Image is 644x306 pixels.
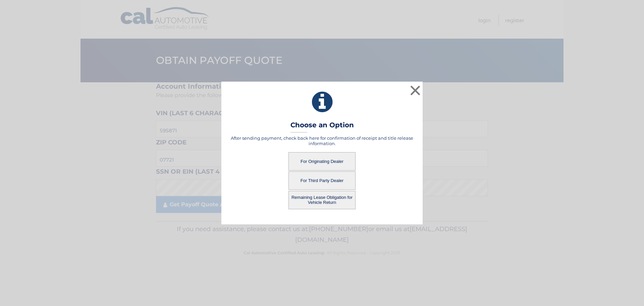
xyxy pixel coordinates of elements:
button: Remaining Lease Obligation for Vehicle Return [288,191,356,209]
h3: Choose an Option [290,121,354,133]
h5: After sending payment, check back here for confirmation of receipt and title release information. [230,135,414,146]
button: For Originating Dealer [288,152,356,171]
button: × [409,84,422,97]
button: For Third Party Dealer [288,171,356,190]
